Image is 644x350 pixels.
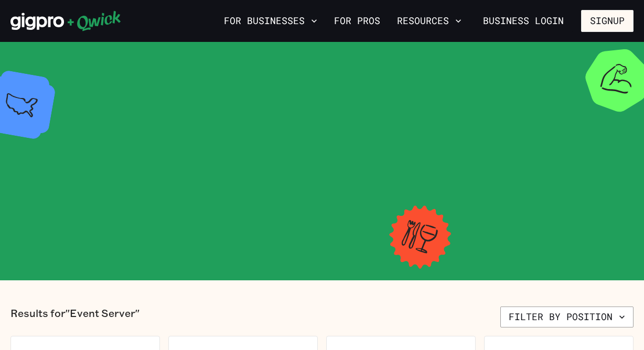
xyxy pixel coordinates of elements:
button: For Businesses [220,12,321,30]
button: Resources [393,12,466,30]
a: Business Login [474,10,573,32]
button: Filter by position [500,307,634,327]
p: Results for "Event Server" [10,307,139,327]
button: Signup [581,10,634,32]
a: For Pros [330,12,384,30]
